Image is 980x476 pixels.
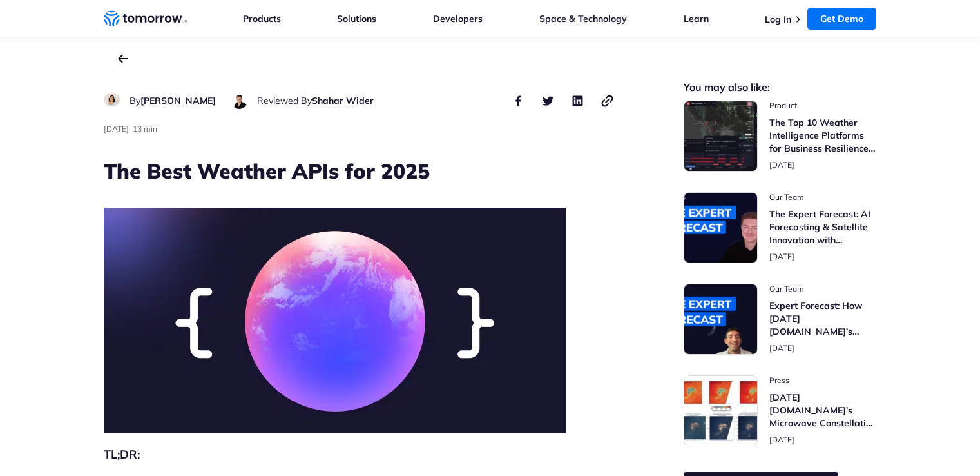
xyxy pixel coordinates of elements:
[684,192,877,263] a: Read The Expert Forecast: AI Forecasting & Satellite Innovation with Randy Chase
[433,13,483,25] a: Developers
[769,101,877,111] span: post catecory
[769,435,794,444] span: publish date
[539,13,627,25] a: Space & Technology
[541,93,556,108] button: share this post on twitter
[104,157,615,185] h1: The Best Weather APIs for 2025
[769,299,877,338] h3: Expert Forecast: How [DATE][DOMAIN_NAME]’s Microwave Sounders Are Revolutionizing Hurricane Monit...
[257,93,374,108] div: author name
[337,13,376,25] a: Solutions
[600,93,615,108] button: copy link to clipboard
[769,252,794,261] span: publish date
[231,93,247,109] img: Shahar Wider
[104,9,187,28] a: Home link
[104,124,129,134] span: publish date
[684,284,877,355] a: Read Expert Forecast: How Tomorrow.io’s Microwave Sounders Are Revolutionizing Hurricane Monitoring
[684,375,877,446] a: Read Tomorrow.io’s Microwave Constellation Ready To Help This Hurricane Season
[133,124,157,134] span: Estimated reading time
[570,93,586,108] button: share this post on linkedin
[104,93,120,106] img: Ruth Favela
[104,446,615,464] h2: TL;DR:
[243,13,281,25] a: Products
[769,343,794,353] span: publish date
[684,101,877,172] a: Read The Top 10 Weather Intelligence Platforms for Business Resilience in 2025
[769,192,877,203] span: post catecory
[130,93,216,108] div: author name
[769,391,877,430] h3: [DATE][DOMAIN_NAME]’s Microwave Constellation Ready To Help This Hurricane Season
[129,124,131,134] span: ·
[684,13,709,25] a: Learn
[769,284,877,294] span: post catecory
[118,54,128,63] a: back to the main blog page
[765,14,791,25] a: Log In
[769,375,877,386] span: post catecory
[769,160,794,170] span: publish date
[130,95,140,106] span: By
[511,93,526,108] button: share this post on facebook
[769,208,877,246] h3: The Expert Forecast: AI Forecasting & Satellite Innovation with [PERSON_NAME]
[769,116,877,155] h3: The Top 10 Weather Intelligence Platforms for Business Resilience in [DATE]
[807,8,876,30] a: Get Demo
[684,83,877,92] h2: You may also like:
[257,95,312,106] span: Reviewed By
